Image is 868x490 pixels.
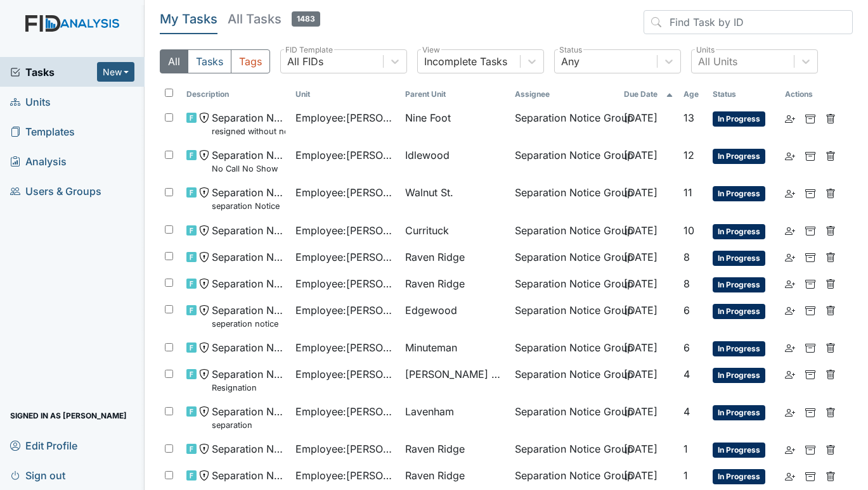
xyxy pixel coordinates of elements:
[405,303,457,318] span: Edgewood
[510,180,619,217] td: Separation Notice Group
[10,181,101,201] span: Users & Groups
[212,318,286,330] small: seperation notice
[510,105,619,142] td: Separation Notice Group
[295,441,395,456] span: Employee : [PERSON_NAME]
[295,249,395,265] span: Employee : [PERSON_NAME]
[160,49,188,73] button: All
[713,304,765,319] span: In Progress
[287,54,323,69] div: All FIDs
[780,84,843,105] th: Actions
[683,469,688,482] span: 1
[683,149,694,161] span: 12
[510,244,619,271] td: Separation Notice Group
[212,276,286,291] span: Separation Notice
[10,406,127,425] span: Signed in as [PERSON_NAME]
[405,185,453,200] span: Walnut St.
[212,367,286,394] span: Separation Notice Resignation
[212,200,286,212] small: separation Notice
[160,49,270,73] div: Type filter
[165,89,173,97] input: Toggle All Rows Selected
[713,443,765,458] span: In Progress
[228,10,320,28] h5: All Tasks
[826,367,836,382] a: Delete
[400,84,510,105] th: Toggle SortBy
[510,271,619,298] td: Separation Notice Group
[510,436,619,463] td: Separation Notice Group
[624,368,657,380] span: [DATE]
[713,469,765,484] span: In Progress
[826,340,836,355] a: Delete
[683,277,690,290] span: 8
[826,303,836,318] a: Delete
[826,276,836,291] a: Delete
[683,224,694,237] span: 10
[10,65,97,80] a: Tasks
[405,148,450,163] span: Idlewood
[405,223,449,238] span: Currituck
[683,368,690,380] span: 4
[212,148,286,175] span: Separation Notice No Call No Show
[826,404,836,419] a: Delete
[295,223,395,238] span: Employee : [PERSON_NAME]
[295,340,395,355] span: Employee : [PERSON_NAME]
[708,84,780,105] th: Toggle SortBy
[212,185,286,212] span: Separation Notice separation Notice
[624,443,657,455] span: [DATE]
[160,10,217,28] h5: My Tasks
[683,251,690,263] span: 8
[510,84,619,105] th: Assignee
[10,122,75,141] span: Templates
[231,49,270,73] button: Tags
[805,441,815,456] a: Archive
[424,54,507,69] div: Incomplete Tasks
[678,84,708,105] th: Toggle SortBy
[295,276,395,291] span: Employee : [PERSON_NAME]
[212,441,286,456] span: Separation Notice
[10,92,51,111] span: Units
[212,419,286,431] small: separation
[10,151,67,171] span: Analysis
[212,125,286,137] small: resigned without notice
[510,361,619,399] td: Separation Notice Group
[405,249,465,265] span: Raven Ridge
[683,341,690,354] span: 6
[510,142,619,180] td: Separation Notice Group
[826,185,836,200] a: Delete
[698,54,737,69] div: All Units
[713,251,765,266] span: In Progress
[212,249,286,265] span: Separation Notice
[713,224,765,239] span: In Progress
[212,404,286,431] span: Separation Notice separation
[188,49,231,73] button: Tasks
[644,10,853,34] input: Find Task by ID
[212,340,286,355] span: Separation Notice
[624,469,657,482] span: [DATE]
[683,186,692,199] span: 11
[805,404,815,419] a: Archive
[805,303,815,318] a: Archive
[805,249,815,265] a: Archive
[683,443,688,455] span: 1
[624,405,657,418] span: [DATE]
[713,149,765,164] span: In Progress
[212,382,286,394] small: Resignation
[212,163,286,175] small: No Call No Show
[405,404,454,419] span: Lavenham
[713,368,765,383] span: In Progress
[713,341,765,356] span: In Progress
[826,223,836,238] a: Delete
[295,185,395,200] span: Employee : [PERSON_NAME][GEOGRAPHIC_DATA]
[212,110,286,137] span: Separation Notice resigned without notice
[405,441,465,456] span: Raven Ridge
[405,367,505,382] span: [PERSON_NAME] Loop
[292,11,320,27] span: 1483
[212,468,286,483] span: Separation Notice
[405,276,465,291] span: Raven Ridge
[624,304,657,317] span: [DATE]
[713,405,765,420] span: In Progress
[97,62,135,82] button: New
[181,84,291,105] th: Toggle SortBy
[624,111,657,124] span: [DATE]
[405,468,465,483] span: Raven Ridge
